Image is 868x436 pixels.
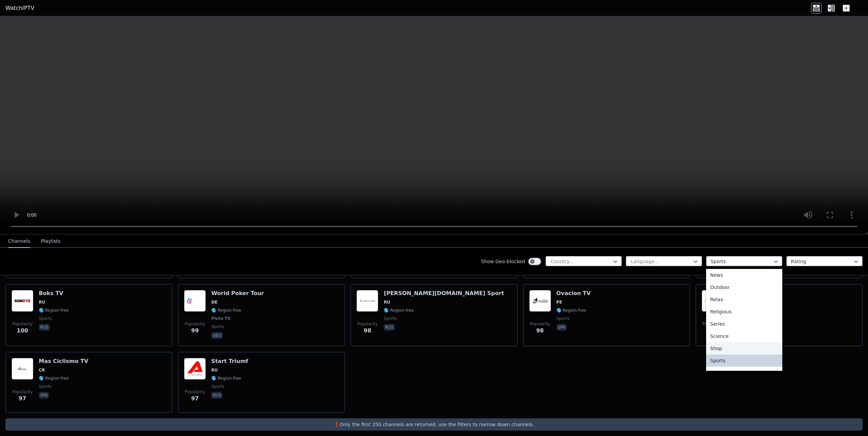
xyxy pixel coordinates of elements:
[12,321,33,327] span: Popularity
[706,269,782,281] div: News
[39,324,50,331] p: rus
[364,327,371,335] span: 98
[39,384,52,389] span: sports
[39,299,45,305] span: RU
[12,389,33,395] span: Popularity
[556,316,569,321] span: sports
[529,290,551,312] img: Ovacion TV
[211,324,224,329] span: sports
[706,342,782,355] div: Shop
[530,321,550,327] span: Popularity
[556,299,562,305] span: PE
[211,384,224,389] span: sports
[12,358,33,380] img: Mas Ciclismo TV
[39,308,69,313] span: 🌎 Region-free
[8,235,30,248] button: Channels
[211,308,241,313] span: 🌎 Region-free
[706,306,782,318] div: Religious
[706,281,782,293] div: Outdoor
[211,332,223,339] p: deu
[556,308,586,313] span: 🌎 Region-free
[356,290,378,312] img: Astrahan.Ru Sport
[39,367,45,373] span: CR
[211,358,248,365] h6: Start Triumf
[184,290,206,312] img: World Poker Tour
[39,316,52,321] span: sports
[191,327,199,335] span: 99
[536,327,544,335] span: 98
[17,327,28,335] span: 100
[191,395,199,403] span: 97
[211,392,222,399] p: rus
[706,318,782,330] div: Series
[185,321,205,327] span: Popularity
[211,299,217,305] span: DE
[556,290,591,297] h6: Ovacion TV
[481,258,525,265] label: Show Geo-blocked
[706,330,782,342] div: Science
[39,358,88,365] h6: Mas Ciclismo TV
[702,321,723,327] span: Popularity
[384,290,504,297] h6: [PERSON_NAME][DOMAIN_NAME] Sport
[12,290,33,312] img: Boks TV
[556,324,567,331] p: spa
[706,293,782,306] div: Relax
[706,367,782,379] div: Travel
[39,392,49,399] p: spa
[384,299,390,305] span: RU
[357,321,378,327] span: Popularity
[211,316,231,321] span: Pluto TV
[8,421,860,428] p: ❗️Only the first 250 channels are returned, use the filters to narrow down channels.
[706,355,782,367] div: Sports
[384,316,397,321] span: sports
[5,4,34,12] a: WatchIPTV
[211,290,264,297] h6: World Poker Tour
[19,395,26,403] span: 97
[185,389,205,395] span: Popularity
[184,358,206,380] img: Start Triumf
[211,376,241,381] span: 🌎 Region-free
[384,308,414,313] span: 🌎 Region-free
[39,290,69,297] h6: Boks TV
[39,376,69,381] span: 🌎 Region-free
[702,290,723,312] img: Strongman
[41,235,61,248] button: Playlists
[384,324,395,331] p: rus
[211,367,218,373] span: RU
